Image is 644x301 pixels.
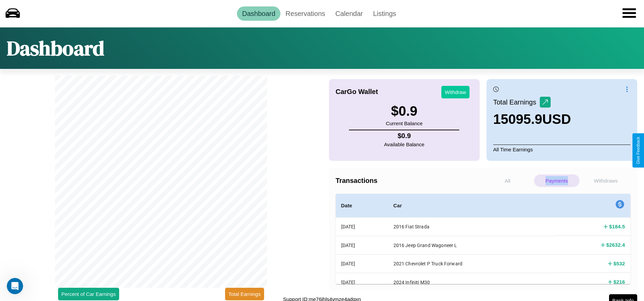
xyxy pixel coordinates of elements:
[58,288,119,300] button: Percent of Car Earnings
[388,218,555,236] th: 2016 Fiat Strada
[386,104,422,119] h3: $ 0.9
[609,223,625,230] h4: $ 184.5
[225,288,264,300] button: Total Earnings
[441,86,470,98] button: Withdraw
[336,255,388,273] th: [DATE]
[330,6,368,21] a: Calendar
[336,273,388,291] th: [DATE]
[336,88,378,96] h4: CarGo Wallet
[388,255,555,273] th: 2021 Chevrolet P Truck Forward
[7,34,104,62] h1: Dashboard
[341,202,383,210] h4: Date
[336,236,388,254] th: [DATE]
[583,174,629,187] p: Withdraws
[493,96,540,108] p: Total Earnings
[636,137,641,164] div: Give Feedback
[485,174,531,187] p: All
[393,202,549,210] h4: Car
[384,132,424,140] h4: $ 0.9
[388,236,555,254] th: 2016 Jeep Grand Wagoneer L
[534,174,580,187] p: Payments
[613,278,625,285] h4: $ 216
[384,140,424,149] p: Available Balance
[336,177,483,185] h4: Transactions
[336,218,388,236] th: [DATE]
[386,119,422,128] p: Current Balance
[237,6,280,21] a: Dashboard
[388,273,555,291] th: 2024 Infiniti M30
[613,260,625,267] h4: $ 532
[493,145,630,154] p: All Time Earnings
[7,278,23,294] iframe: Intercom live chat
[368,6,401,21] a: Listings
[280,6,330,21] a: Reservations
[493,112,571,127] h3: 15095.9 USD
[606,241,625,248] h4: $ 2632.4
